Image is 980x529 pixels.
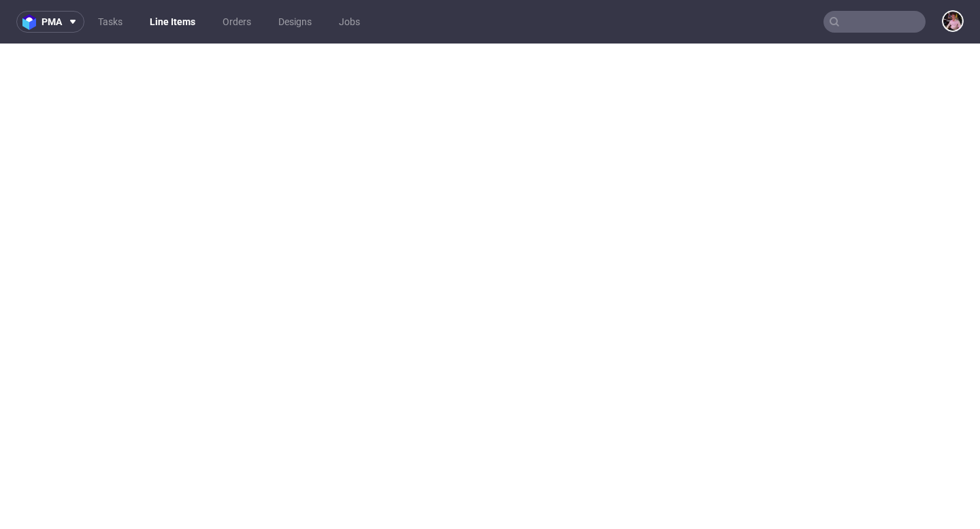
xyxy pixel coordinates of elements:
span: pma [42,17,62,27]
a: Orders [214,11,259,33]
a: Line Items [142,11,203,33]
a: Tasks [90,11,131,33]
a: Jobs [331,11,368,33]
a: Designs [270,11,320,33]
img: logo [22,14,42,30]
button: pma [16,11,84,33]
img: Aleks Ziemkowski [943,12,962,31]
